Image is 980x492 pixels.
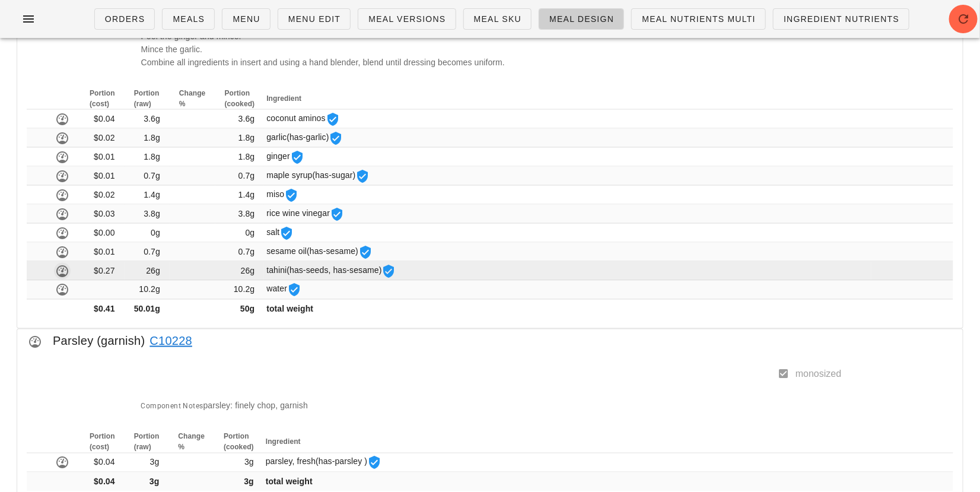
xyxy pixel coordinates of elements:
span: $0.04 [94,458,115,467]
span: Component Notes [141,402,203,411]
span: 0.7g [238,171,255,180]
span: $0.04 [94,114,115,123]
span: Meals [172,14,205,24]
span: $0.41 [94,304,115,314]
td: 0.7g [125,167,170,186]
td: 3g [125,453,169,472]
td: 50g [215,300,265,319]
span: $0.27 [94,266,115,275]
span: salt [266,227,294,237]
span: $0.02 [94,190,115,199]
span: Menu [232,14,260,24]
span: garlic [266,132,343,142]
td: 1.8g [125,129,170,148]
th: Change % [170,88,215,110]
td: 3.6g [125,110,170,129]
th: Portion (cooked) [214,431,263,453]
span: rice wine vinegar [266,208,344,218]
a: Menu [222,8,270,30]
span: 10.2g [234,285,255,294]
span: 3.8g [238,209,255,218]
a: Meal Sku [463,8,532,30]
span: (has-garlic) [287,132,329,142]
span: Menu Edit [288,14,341,24]
div: Parsley (garnish) [17,329,963,360]
span: coconut aminos [266,113,339,123]
span: $0.01 [94,171,115,180]
td: 50.01g [125,300,170,319]
a: Meal Nutrients Multi [631,8,766,30]
span: (has-sugar) [313,170,356,180]
td: total weight [263,472,864,491]
a: Ingredient Nutrients [773,8,909,30]
a: Menu Edit [278,8,351,30]
td: 1.8g [125,148,170,167]
span: (has-sesame) [307,246,358,256]
span: parsley: finely chop, garnish [203,401,308,411]
td: 26g [125,262,170,281]
th: Ingredient [263,431,864,453]
span: 3g [244,458,254,467]
a: Meal Versions [358,8,456,30]
td: 0.7g [125,243,170,262]
span: Orders [104,14,145,24]
a: C10228 [145,332,192,351]
th: Change % [168,431,214,453]
span: tahini [266,265,396,275]
td: 1.4g [125,186,170,205]
span: miso [266,189,298,199]
span: $0.04 [94,477,115,487]
th: Portion (raw) [125,431,169,453]
span: 0.7g [238,247,255,256]
span: 1.4g [238,190,255,199]
td: 3.8g [125,205,170,224]
td: total weight [264,300,871,319]
span: 3.6g [238,114,255,123]
td: 0g [125,224,170,243]
span: 0g [246,228,255,237]
span: water [266,284,301,294]
th: Portion (raw) [125,88,170,110]
span: ginger [266,151,304,161]
span: sesame oil [266,246,373,256]
span: $0.03 [94,209,115,218]
th: Portion (cost) [80,88,125,110]
th: Portion (cost) [80,431,125,453]
span: 1.8g [238,133,255,142]
th: Ingredient [264,88,871,110]
span: $0.01 [94,247,115,256]
span: Meal Design [549,14,614,24]
th: Portion (cooked) [215,88,265,110]
span: Ingredient Nutrients [783,14,899,24]
a: Orders [94,8,155,30]
span: $0.02 [94,133,115,142]
span: maple syrup [266,170,370,180]
span: (has-parsley ) [316,457,367,466]
span: parsley, fresh [266,457,381,466]
span: Meal Nutrients Multi [641,14,756,24]
span: Meal Sku [473,14,522,24]
span: 1.8g [238,152,255,161]
td: 3g [125,472,169,491]
span: $0.01 [94,152,115,161]
span: Mince the garlic. [141,45,203,54]
td: 3g [214,472,263,491]
td: 10.2g [125,281,170,300]
a: Meals [162,8,215,30]
span: $0.00 [94,228,115,237]
a: Meal Design [539,8,624,30]
span: Combine all ingredients in insert and using a hand blender, blend until dressing becomes uniform. [141,58,505,67]
span: (has-seeds, has-sesame) [287,265,381,275]
span: 26g [241,266,255,275]
span: Meal Versions [368,14,446,24]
